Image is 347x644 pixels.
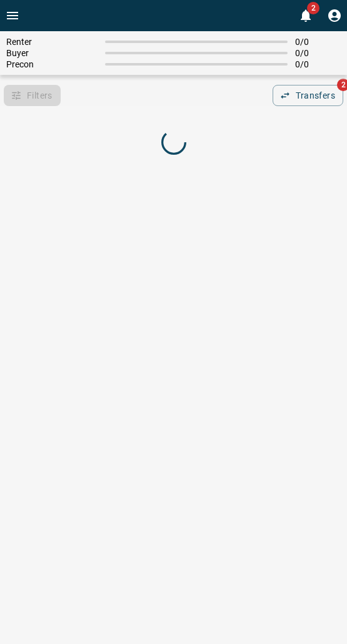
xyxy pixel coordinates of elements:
span: 0 / 0 [295,59,341,69]
span: Precon [6,59,98,69]
button: 2 [293,3,318,28]
span: 0 / 0 [295,48,341,58]
button: Profile [322,3,347,28]
span: 0 / 0 [295,37,341,47]
span: Buyer [6,48,98,58]
button: Transfers [273,85,343,106]
span: Renter [6,37,98,47]
span: 2 [307,2,319,14]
